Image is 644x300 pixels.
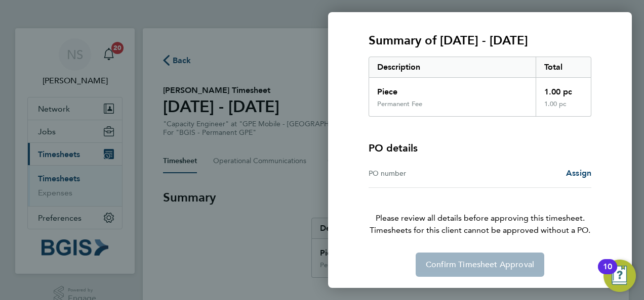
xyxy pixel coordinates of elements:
[536,100,591,116] div: 1.00 pc
[377,100,422,108] div: Permanent Fee
[369,141,418,155] h4: PO details
[603,267,612,280] div: 10
[369,32,591,48] h3: Summary of [DATE] - [DATE]
[566,167,591,179] a: Assign
[536,57,591,77] div: Total
[369,57,536,77] div: Description
[603,260,636,292] button: Open Resource Center, 10 new notifications
[369,57,591,117] div: Summary of 27 Sep - 03 Oct 2025
[356,188,603,236] p: Please review all details before approving this timesheet.
[566,168,591,178] span: Assign
[356,224,603,236] span: Timesheets for this client cannot be approved without a PO.
[369,167,480,179] div: PO number
[369,78,536,100] div: Piece
[536,78,591,100] div: 1.00 pc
